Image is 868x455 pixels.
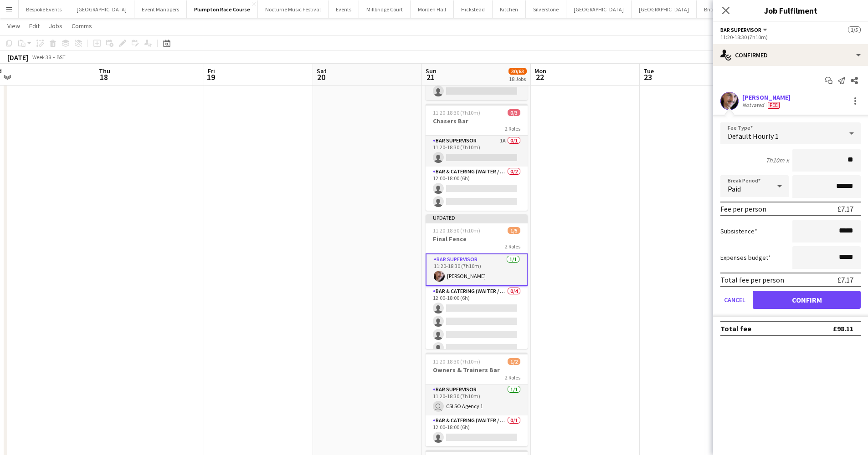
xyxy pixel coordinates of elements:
span: Jobs [49,22,62,30]
span: Bar Supervisor [720,26,761,33]
button: Millbridge Court [359,0,411,18]
div: Fee per person [720,204,766,213]
div: Updated [426,214,528,222]
app-card-role: Bar & Catering (Waiter / waitress)0/112:00-18:00 (6h) [426,415,528,446]
span: Mon [534,67,546,75]
span: Fri [208,67,215,75]
h3: Job Fulfilment [713,5,868,16]
div: £7.17 [837,204,853,213]
span: 30/63 [508,68,527,75]
span: Week 38 [30,54,53,61]
span: View [7,22,20,30]
div: £98.11 [833,324,853,333]
label: Subsistence [720,227,757,235]
span: Fee [768,102,780,109]
a: Comms [68,20,96,32]
button: Hickstead [454,0,493,18]
button: Morden Hall [411,0,454,18]
span: 1/5 [848,26,861,33]
button: Bar Supervisor [720,26,769,33]
app-job-card: 11:20-18:30 (7h10m)0/3Chasers Bar2 RolesBar Supervisor1A0/111:20-18:30 (7h10m) Bar & Catering (Wa... [426,104,528,211]
span: Edit [29,22,40,30]
div: Crew has different fees then in role [766,101,781,109]
a: Edit [26,20,43,32]
div: Total fee [720,324,751,333]
button: [GEOGRAPHIC_DATA] [69,0,134,18]
span: 11:20-18:30 (7h10m) [433,227,480,234]
button: Event Managers [134,0,187,18]
div: Not rated [742,101,766,109]
div: 11:20-18:30 (7h10m) [720,34,861,40]
span: 11:20-18:30 (7h10m) [433,358,480,365]
app-job-card: Updated11:20-18:30 (7h10m)1/5Final Fence2 RolesBar Supervisor1/111:20-18:30 (7h10m)[PERSON_NAME]B... [426,214,528,349]
div: Confirmed [713,44,868,66]
div: 7h10m x [766,156,789,164]
span: 2 Roles [505,125,520,132]
span: Sat [317,67,327,75]
div: £7.17 [837,275,853,284]
a: View [4,20,24,32]
button: [GEOGRAPHIC_DATA] [632,0,697,18]
app-card-role: Bar & Catering (Waiter / waitress)0/412:00-18:00 (6h) [426,286,528,357]
div: [PERSON_NAME] [742,93,791,101]
label: Expenses budget [720,253,771,262]
span: 18 [98,72,110,82]
span: 11:20-18:30 (7h10m) [433,109,480,116]
button: Bespoke Events [19,0,69,18]
a: Jobs [45,20,66,32]
span: Paid [728,184,741,193]
app-job-card: 11:20-18:30 (7h10m)1/2Owners & Trainers Bar2 RolesBar Supervisor1/111:20-18:30 (7h10m) CSI SO Age... [426,353,528,446]
div: BST [56,54,66,61]
span: Tue [643,67,654,75]
span: 20 [315,72,327,82]
span: Default Hourly 1 [728,131,779,141]
div: [DATE] [7,53,28,62]
span: 2 Roles [505,243,520,250]
button: Nocturne Music Festival [258,0,329,18]
h3: Owners & Trainers Bar [426,366,528,374]
button: Plumpton Race Course [187,0,258,18]
span: 22 [533,72,546,82]
span: 0/3 [508,109,520,116]
span: 1/5 [508,227,520,234]
app-card-role: Bar Supervisor1/111:20-18:30 (7h10m) CSI SO Agency 1 [426,384,528,415]
app-card-role: Bar & Catering (Waiter / waitress)0/212:00-18:00 (6h) [426,167,528,211]
button: Cancel [720,291,749,309]
span: Thu [99,67,110,75]
span: 23 [642,72,654,82]
button: Silverstone [526,0,566,18]
h3: Final Fence [426,235,528,243]
app-card-role: Bar Supervisor1A0/111:20-18:30 (7h10m) [426,136,528,167]
div: 18 Jobs [509,76,526,82]
div: Total fee per person [720,275,784,284]
span: 19 [206,72,215,82]
span: 2 Roles [505,374,520,381]
button: Kitchen [493,0,526,18]
span: 21 [424,72,437,82]
h3: Chasers Bar [426,117,528,125]
button: British Motor Show [697,0,755,18]
span: 1/2 [508,358,520,365]
button: [GEOGRAPHIC_DATA] [566,0,632,18]
button: Confirm [753,291,861,309]
span: Comms [72,22,92,30]
button: Events [329,0,359,18]
span: Sun [426,67,437,75]
app-card-role: Bar Supervisor1/111:20-18:30 (7h10m)[PERSON_NAME] [426,253,528,286]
